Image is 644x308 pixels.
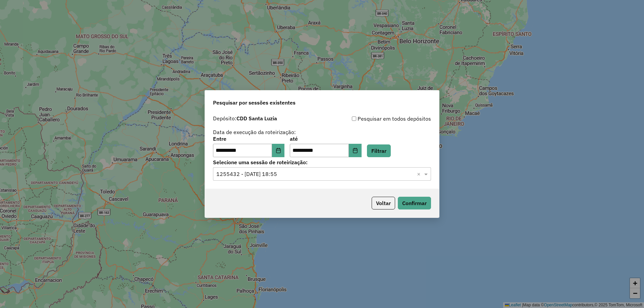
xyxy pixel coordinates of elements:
button: Choose Date [272,144,285,157]
label: Entre [213,135,284,143]
label: até [290,135,361,143]
span: Clear all [417,170,423,178]
label: Depósito: [213,114,277,122]
span: Pesquisar por sessões existentes [213,99,296,107]
button: Confirmar [398,197,431,209]
button: Voltar [372,197,395,209]
div: Pesquisar em todos depósitos [322,115,431,123]
label: Selecione uma sessão de roteirização: [213,158,431,166]
label: Data de execução da roteirização: [213,128,296,136]
button: Filtrar [367,144,391,157]
button: Choose Date [349,144,362,157]
strong: CDD Santa Luzia [236,115,277,122]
